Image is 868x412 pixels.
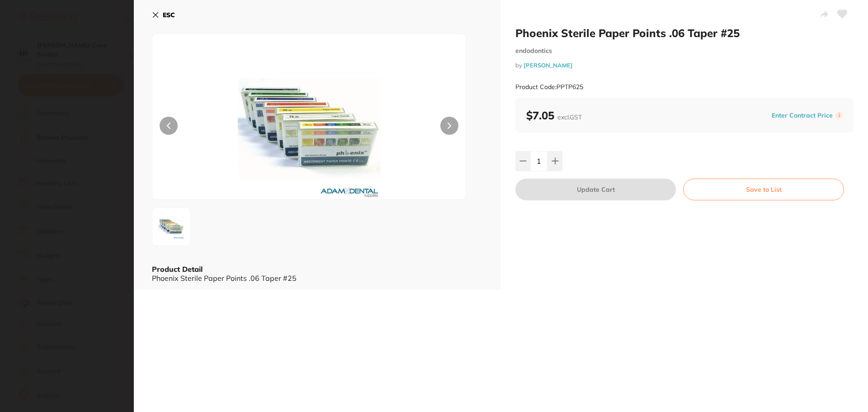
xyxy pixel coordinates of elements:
small: Product Code: PPTP625 [515,83,583,91]
img: MjUuanBn [215,57,403,199]
div: Phoenix Sterile Paper Points .06 Taper #25 [152,274,483,282]
button: Enter Contract Price [769,111,835,120]
label: i [835,112,843,119]
button: Update Cart [515,179,676,200]
b: Product Detail [152,265,203,274]
b: $7.05 [526,109,582,122]
small: endodontics [515,47,854,55]
button: ESC [152,7,175,23]
img: MjUuanBn [155,210,188,243]
small: by [515,62,854,69]
b: ESC [163,11,175,19]
span: excl. GST [557,113,582,121]
h2: Phoenix Sterile Paper Points .06 Taper #25 [515,26,854,40]
a: [PERSON_NAME] [524,62,573,69]
button: Save to List [683,179,844,200]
